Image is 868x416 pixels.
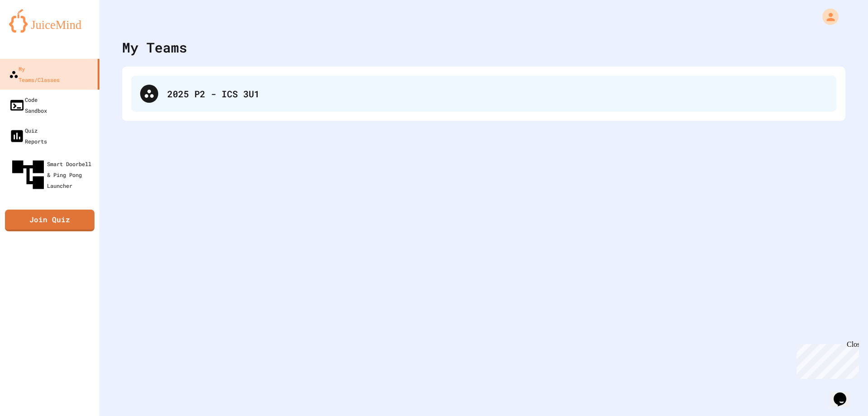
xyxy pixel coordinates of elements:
a: Join Quiz [5,210,94,231]
div: Chat with us now!Close [4,4,62,57]
div: Code Sandbox [9,94,47,116]
iframe: chat widget [830,380,859,407]
div: My Teams [122,37,187,57]
div: My Teams/Classes [9,63,60,85]
img: logo-orange.svg [9,9,90,33]
div: Smart Doorbell & Ping Pong Launcher [9,156,96,194]
div: My Account [813,6,841,27]
div: Quiz Reports [9,125,47,147]
div: 2025 P2 - ICS 3U1 [167,87,827,100]
iframe: chat widget [793,340,859,379]
div: 2025 P2 - ICS 3U1 [131,76,836,112]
